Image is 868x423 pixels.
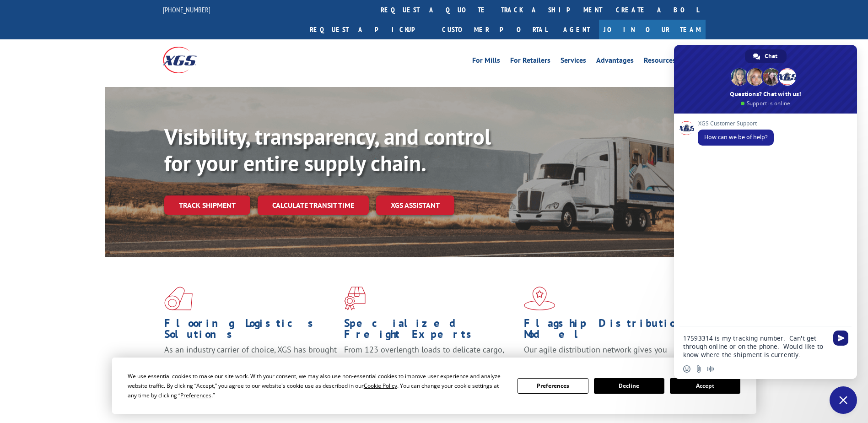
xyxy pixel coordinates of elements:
img: xgs-icon-total-supply-chain-intelligence-red [164,287,193,310]
a: Calculate transit time [258,195,369,215]
p: From 123 overlength loads to delicate cargo, our experienced staff knows the best way to move you... [344,344,517,385]
button: Decline [594,378,664,394]
div: Close chat [830,386,857,414]
button: Preferences [518,378,588,394]
h1: Flooring Logistics Solutions [164,318,337,344]
a: Agent [554,20,599,39]
img: xgs-icon-focused-on-flooring-red [344,287,366,310]
span: Send a file [695,365,702,373]
span: Insert an emoji [683,365,690,373]
span: As an industry carrier of choice, XGS has brought innovation and dedication to flooring logistics... [164,344,337,377]
a: Request a pickup [303,20,435,39]
a: Advantages [596,57,634,67]
img: xgs-icon-flagship-distribution-model-red [524,287,555,310]
span: Send [833,331,848,346]
span: Chat [765,49,777,63]
span: Cookie Policy [364,382,397,390]
h1: Specialized Freight Experts [344,318,517,344]
div: We use essential cookies to make our site work. With your consent, we may also use non-essential ... [128,371,507,400]
a: Resources [644,57,676,67]
a: Join Our Team [599,20,706,39]
a: For Mills [472,57,500,67]
h1: Flagship Distribution Model [524,318,697,344]
span: How can we be of help? [704,133,767,141]
a: For Retailers [510,57,550,67]
b: Visibility, transparency, and control for your entire supply chain. [164,122,491,177]
a: [PHONE_NUMBER] [163,5,210,14]
a: XGS ASSISTANT [376,195,454,215]
textarea: Compose your message... [683,334,828,359]
div: Chat [745,49,787,63]
a: Track shipment [164,195,250,215]
span: XGS Customer Support [698,120,774,127]
span: Audio message [707,365,714,373]
div: Cookie Consent Prompt [112,358,756,414]
a: Services [561,57,586,67]
span: Our agile distribution network gives you nationwide inventory management on demand. [524,344,692,366]
span: Preferences [180,391,211,399]
button: Accept [670,378,740,394]
a: Customer Portal [435,20,554,39]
